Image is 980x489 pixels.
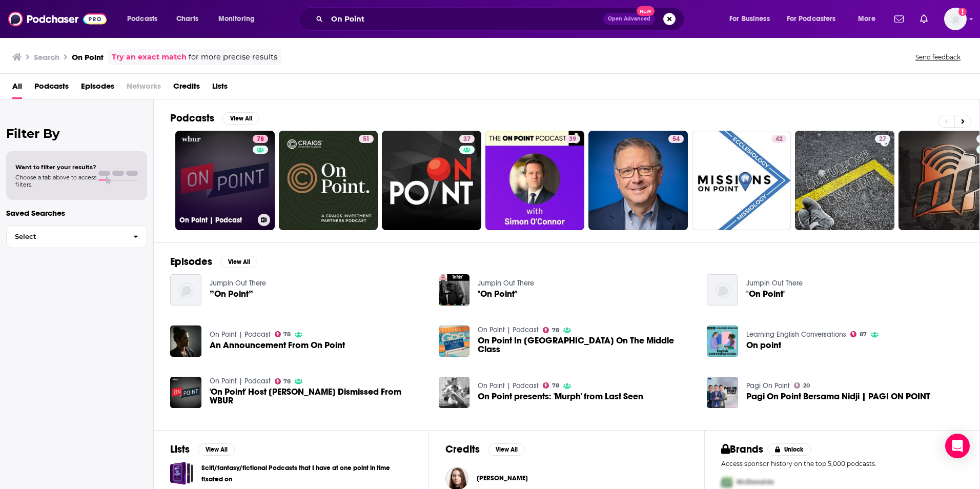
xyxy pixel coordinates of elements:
[478,325,539,334] a: On Point | Podcast
[543,327,559,333] a: 78
[210,330,271,339] a: On Point | Podcast
[637,6,655,16] span: New
[363,134,370,145] span: 51
[275,378,291,384] a: 78
[170,112,214,125] h2: Podcasts
[279,131,378,230] a: 51
[478,336,695,354] a: On Point In Atlanta On The Middle Class
[478,290,517,298] a: "On Point"
[912,53,964,62] button: Send feedback
[746,381,790,390] a: Pagi On Point
[170,443,235,456] a: ListsView All
[15,164,96,171] span: Want to filter your results?
[218,12,255,26] span: Monitoring
[958,8,967,16] svg: Add a profile image
[916,10,932,28] a: Show notifications dropdown
[463,134,471,145] span: 37
[771,135,787,143] a: 42
[729,12,770,26] span: For Business
[170,274,201,305] img: ”On Point”
[382,131,481,230] a: 37
[179,216,254,225] h3: On Point | Podcast
[445,443,525,456] a: CreditsView All
[787,12,836,26] span: For Podcasters
[210,388,426,405] a: 'On Point' Host Tom Ashbrook Dismissed From WBUR
[275,331,291,337] a: 78
[201,462,412,485] a: Scifi/fantasy/fictional Podcasts that I have at one point in time fixated on
[175,131,275,230] a: 78On Point | Podcast
[722,11,783,27] button: open menu
[6,126,147,141] h2: Filter By
[746,341,781,350] a: On point
[746,392,930,401] a: Pagi On Point Bersama Nidji | PAGI ON POINT
[692,131,791,230] a: 42
[746,330,846,339] a: Learning English Conversations
[170,255,257,268] a: EpisodesView All
[439,377,470,408] img: On Point presents: 'Murph' from Last Seen
[170,255,212,268] h2: Episodes
[439,274,470,305] img: "On Point"
[120,11,171,27] button: open menu
[210,290,253,298] a: ”On Point”
[543,382,559,389] a: 78
[707,325,738,357] a: On point
[170,462,193,485] span: Scifi/fantasy/fictional Podcasts that I have at one point in time fixated on
[127,12,157,26] span: Podcasts
[8,9,107,29] img: Podchaser - Follow, Share and Rate Podcasts
[588,131,688,230] a: 54
[879,134,886,145] span: 27
[860,332,867,337] span: 87
[212,78,228,99] a: Lists
[81,78,114,99] a: Episodes
[945,434,970,458] div: Open Intercom Messenger
[746,279,803,288] a: Jumpin Out There
[707,377,738,408] img: Pagi On Point Bersama Nidji | PAGI ON POINT
[488,443,525,456] button: View All
[198,443,235,456] button: View All
[445,443,480,456] h2: Credits
[477,474,528,482] a: Sarah Brown
[127,78,161,99] span: Networks
[459,135,475,143] a: 37
[707,274,738,305] a: "On Point"
[170,325,201,357] img: An Announcement From On Point
[944,8,967,30] button: Show profile menu
[170,377,201,408] img: 'On Point' Host Tom Ashbrook Dismissed From WBUR
[34,78,69,99] span: Podcasts
[851,11,888,27] button: open menu
[7,233,125,240] span: Select
[668,135,684,143] a: 54
[253,135,268,143] a: 78
[795,131,894,230] a: 27
[72,52,104,62] h3: On Point
[608,16,650,22] span: Open Advanced
[211,11,268,27] button: open menu
[210,377,271,385] a: On Point | Podcast
[173,78,200,99] a: Credits
[794,382,810,389] a: 20
[858,12,875,26] span: More
[12,78,22,99] span: All
[552,383,559,388] span: 78
[478,336,695,354] span: On Point In [GEOGRAPHIC_DATA] On The Middle Class
[170,11,205,27] a: Charts
[210,341,345,350] a: An Announcement From On Point
[775,134,783,145] span: 42
[176,12,198,26] span: Charts
[220,256,257,268] button: View All
[439,325,470,357] img: On Point In Atlanta On The Middle Class
[746,290,786,298] a: "On Point"
[6,225,147,248] button: Select
[478,381,539,390] a: On Point | Podcast
[283,379,291,384] span: 78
